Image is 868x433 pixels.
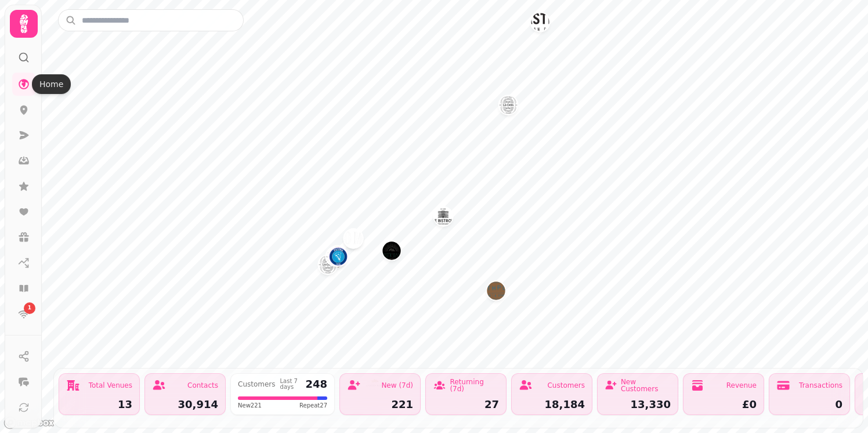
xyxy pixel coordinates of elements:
[519,399,585,410] div: 18,184
[726,382,757,389] div: Revenue
[3,416,55,430] a: Mapbox logo
[238,381,276,388] div: Customers
[12,302,35,326] a: 1
[329,247,348,269] div: Map marker
[776,399,842,410] div: 0
[328,246,346,268] div: Map marker
[326,247,345,269] div: Map marker
[433,399,499,410] div: 27
[799,382,842,389] div: Transactions
[690,399,757,410] div: £0
[187,382,218,389] div: Contacts
[152,399,218,410] div: 30,914
[382,241,401,260] button: L’Artigiano
[32,74,71,94] div: Home
[499,96,518,114] button: La Casa Leith Walk
[280,378,301,390] div: Last 7 days
[487,282,505,300] button: Southpour Gastropub
[450,378,499,392] div: Returning (7d)
[66,399,132,410] div: 13
[487,282,505,304] div: Map marker
[344,229,363,251] div: Map marker
[605,399,671,410] div: 13,330
[621,378,671,392] div: New Customers
[326,247,345,266] button: Mia Dalry Road
[434,207,453,229] div: Map marker
[547,382,585,389] div: Customers
[319,255,337,277] div: Map marker
[238,401,262,410] span: New 221
[305,379,327,389] div: 248
[344,229,363,248] button: Pomo Pizzaria
[499,96,518,118] div: Map marker
[381,382,413,389] div: New (7d)
[299,401,327,410] span: Repeat 27
[382,241,401,264] div: Map marker
[89,382,132,389] div: Total Venues
[319,255,337,274] button: La Casa Dalry Road
[434,207,453,226] button: Le Bistrot
[347,399,413,410] div: 221
[328,246,346,265] button: Kuzina
[329,247,348,266] button: Pizzeria 1926
[28,304,31,312] span: 1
